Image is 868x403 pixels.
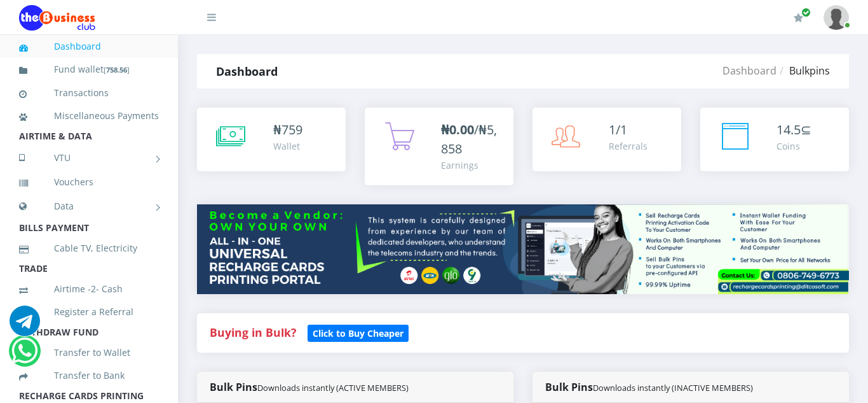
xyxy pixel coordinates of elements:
a: Dashboard [722,64,776,78]
a: Transactions [19,78,159,108]
div: Wallet [273,139,302,153]
small: Downloads instantly (INACTIVE MEMBERS) [593,382,753,393]
a: Chat for support [10,315,40,336]
a: Airtime -2- Cash [19,274,159,304]
div: Referrals [609,139,648,153]
span: Renew/Upgrade Subscription [801,8,811,17]
span: 14.5 [776,121,801,138]
strong: Dashboard [216,64,278,79]
b: Click to Buy Cheaper [313,327,403,339]
strong: Bulk Pins [210,380,409,394]
strong: Bulk Pins [545,380,753,394]
b: ₦0.00 [441,121,474,138]
li: Bulkpins [776,63,830,78]
a: VTU [19,142,159,174]
a: ₦759 Wallet [197,108,346,171]
span: 1/1 [609,121,627,138]
div: Earnings [441,159,501,172]
a: Data [19,190,159,222]
i: Renew/Upgrade Subscription [794,13,803,23]
a: Miscellaneous Payments [19,101,159,131]
a: Dashboard [19,32,159,61]
a: Click to Buy Cheaper [308,325,409,340]
b: 758.56 [106,65,127,74]
img: Logo [19,5,95,31]
a: Cable TV, Electricity [19,234,159,263]
a: Chat for support [11,345,37,366]
a: ₦0.00/₦5,858 Earnings [365,108,513,185]
img: User [824,5,849,30]
img: multitenant_rcp.png [197,204,849,294]
a: Vouchers [19,167,159,197]
div: ₦ [273,120,302,139]
a: Register a Referral [19,297,159,327]
a: Fund wallet[758.56] [19,55,159,85]
div: ⊆ [776,120,811,139]
a: 1/1 Referrals [532,108,681,171]
span: /₦5,858 [441,121,497,157]
small: Downloads instantly (ACTIVE MEMBERS) [257,382,409,393]
a: Transfer to Wallet [19,338,159,367]
span: 759 [281,121,302,138]
div: Coins [776,139,811,153]
strong: Buying in Bulk? [210,325,296,340]
small: [ ] [104,65,130,74]
a: Transfer to Bank [19,361,159,390]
